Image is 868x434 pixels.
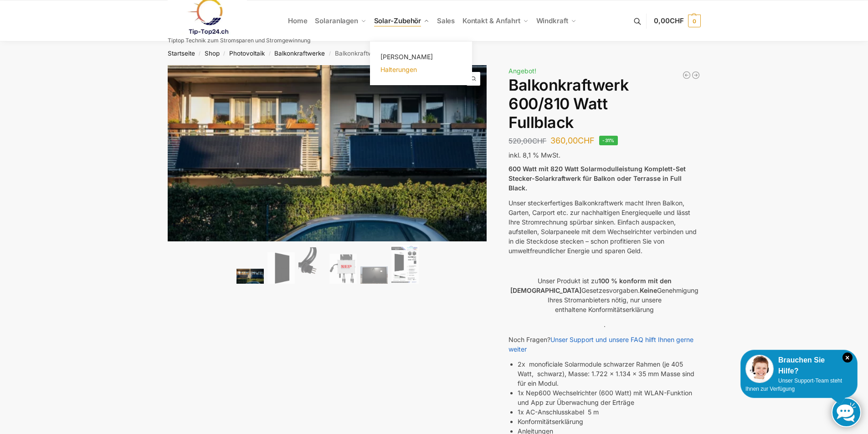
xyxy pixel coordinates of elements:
p: Noch Fragen? [508,335,700,354]
bdi: 520,00 [508,137,546,145]
a: Balkonkraftwerk 445/600 Watt Bificial [682,71,691,80]
img: TommaTech Vorderseite [267,252,295,284]
bdi: 360,00 [550,136,595,145]
a: 0,00CHF 0 [654,7,700,35]
li: 2x monoficiale Solarmodule schwarzer Rahmen (je 405 Watt, schwarz), Masse: 1.722 x 1.134 x 35 mm ... [518,359,700,388]
a: Windkraft [532,0,580,41]
span: / [325,50,334,57]
strong: 600 Watt mit 820 Watt Solarmodulleistung Komplett-Set Stecker-Solarkraftwerk für Balkon oder Terr... [508,165,686,192]
span: / [265,50,274,57]
span: Windkraft [536,16,568,25]
img: Balkonkraftwerk 600/810 Watt Fullblack – Bild 6 [391,245,419,284]
img: Balkonkraftwerk 600/810 Watt Fullblack 3 [487,65,806,431]
div: Brauchen Sie Hilfe? [745,355,853,377]
p: Unser steckerfertiges Balkonkraftwerk macht Ihren Balkon, Garten, Carport etc. zur nachhaltigen E... [508,198,700,255]
span: Solaranlagen [315,16,358,25]
a: Startseite [168,50,195,57]
img: Anschlusskabel-3meter_schweizer-stecker [298,247,326,284]
span: / [195,50,205,57]
span: 0 [688,15,701,27]
p: Tiptop Technik zum Stromsparen und Stromgewinnung [168,38,310,43]
a: Unser Support und unsere FAQ hilft Ihnen gerne weiter [508,336,693,353]
img: NEP 800 Drosselbar auf 600 Watt [329,254,357,284]
span: Sales [437,16,455,25]
span: inkl. 8,1 % MwSt. [508,151,560,159]
img: Customer service [745,355,774,383]
a: [PERSON_NAME] [375,51,467,63]
nav: Breadcrumb [151,41,717,65]
span: CHF [532,137,546,145]
span: Kontakt & Anfahrt [462,16,520,25]
span: Halterungen [380,66,417,73]
li: 1x Nep600 Wechselrichter (600 Watt) mit WLAN-Funktion und App zur Überwachung der Erträge [518,388,700,407]
li: Konformitätserklärung [518,417,700,426]
span: CHF [670,16,684,25]
span: Angebot! [508,67,536,75]
a: Kontakt & Anfahrt [458,0,532,41]
span: Solar-Zubehör [374,16,421,25]
span: [PERSON_NAME] [380,53,433,61]
a: Balkonkraftwerke [274,50,325,57]
p: . [508,320,700,329]
p: Unser Produkt ist zu Gesetzesvorgaben. Genehmigung Ihres Stromanbieters nötig, nur unsere enthalt... [508,276,700,314]
img: Balkonkraftwerk 600/810 Watt Fullblack – Bild 5 [360,266,388,284]
strong: 100 % konform mit den [DEMOGRAPHIC_DATA] [510,277,672,294]
span: / [220,50,229,57]
a: Halterungen [375,63,467,76]
span: Unser Support-Team steht Ihnen zur Verfügung [745,378,842,392]
a: Shop [205,50,220,57]
a: Solaranlagen [311,0,370,41]
i: Schließen [842,352,853,363]
span: 0,00 [654,16,683,25]
strong: Keine [640,286,657,294]
h1: Balkonkraftwerk 600/810 Watt Fullblack [508,76,700,132]
img: 2 Balkonkraftwerke [236,269,264,284]
a: Balkonkraftwerk 405/600 Watt erweiterbar [691,71,700,80]
a: Solar-Zubehör [370,0,433,41]
span: -31% [599,136,618,145]
li: 1x AC-Anschlusskabel 5 m [518,407,700,417]
a: Photovoltaik [229,50,265,57]
span: CHF [578,136,595,145]
a: Sales [433,0,458,41]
